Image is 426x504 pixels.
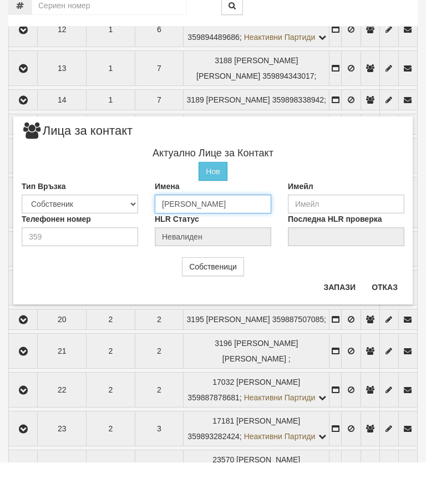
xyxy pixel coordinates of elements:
input: Имейл [288,236,404,255]
button: Запази [317,320,362,338]
label: Тип Връзка [22,222,66,233]
input: Имена [155,236,271,255]
label: Имена [155,222,179,233]
input: Партида № [32,19,169,38]
span: Лица за контакт [22,166,133,187]
button: Отказ [365,320,404,338]
label: Последна HLR проверка [288,255,382,266]
h4: Актуално Лице за Контакт [22,190,404,201]
label: HLR Статус [155,255,199,266]
button: Собственици [182,299,244,318]
input: Телефонен номер [22,269,138,288]
input: Сериен номер [32,38,187,57]
button: Нов [199,203,227,222]
label: Имейл [288,222,313,233]
label: Телефонен номер [22,255,91,266]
